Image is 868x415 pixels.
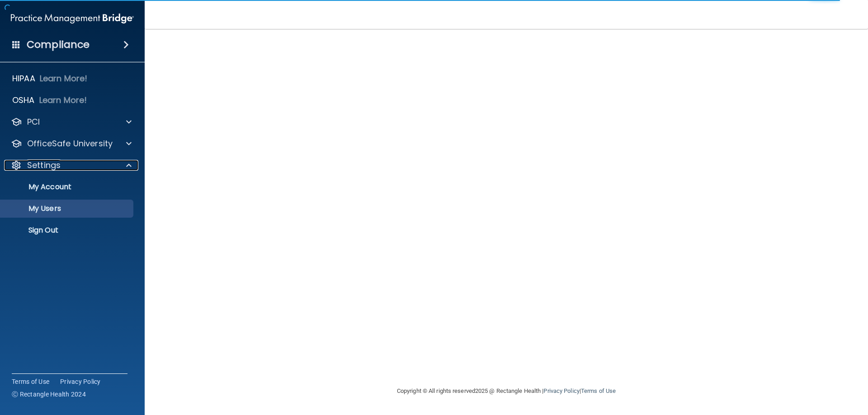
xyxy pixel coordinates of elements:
[11,9,134,28] img: PMB logo
[12,390,86,399] span: Ⓒ Rectangle Health 2024
[27,117,40,127] p: PCI
[27,138,113,149] p: OfficeSafe University
[39,95,87,106] p: Learn More!
[40,73,88,84] p: Learn More!
[6,226,129,235] p: Sign Out
[11,117,132,127] a: PCI
[27,160,61,171] p: Settings
[11,160,132,171] a: Settings
[6,204,129,213] p: My Users
[12,377,49,386] a: Terms of Use
[27,38,90,51] h4: Compliance
[543,387,579,394] a: Privacy Policy
[11,138,132,149] a: OfficeSafe University
[12,73,35,84] p: HIPAA
[6,182,129,191] p: My Account
[60,377,101,386] a: Privacy Policy
[12,95,35,106] p: OSHA
[581,387,616,394] a: Terms of Use
[341,377,671,406] div: Copyright © All rights reserved 2025 @ Rectangle Health | |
